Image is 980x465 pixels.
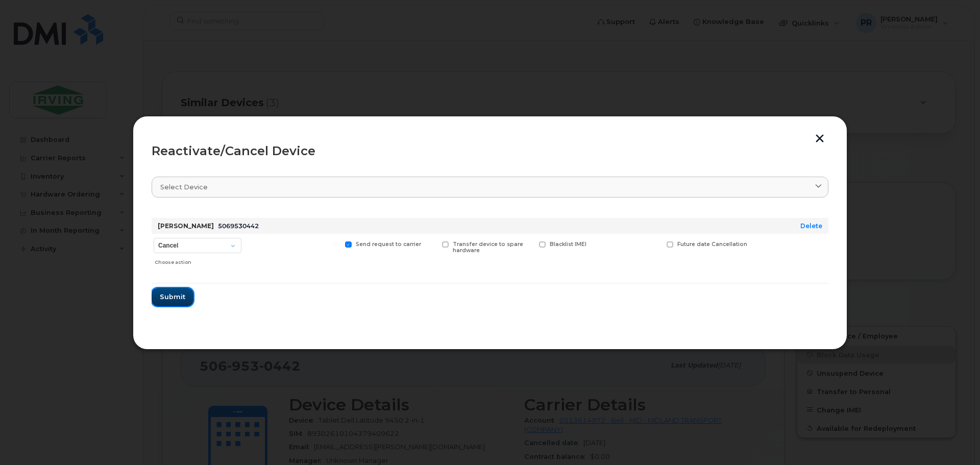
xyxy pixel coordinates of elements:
a: Select device [152,177,828,198]
span: Select device [160,182,208,192]
span: Submit [160,292,185,302]
span: Blacklist IMEI [550,241,586,248]
strong: [PERSON_NAME] [158,222,214,230]
button: Submit [152,288,193,306]
span: Send request to carrier [356,241,421,248]
span: Future date Cancellation [677,241,747,248]
a: Delete [800,222,822,230]
input: Future date Cancellation [654,241,659,247]
input: Blacklist IMEI [527,241,532,247]
div: Reactivate/Cancel Device [152,145,828,157]
div: Choose action [155,254,241,266]
span: Transfer device to spare hardware [453,241,523,254]
span: 5069530442 [218,222,259,230]
input: Send request to carrier [333,241,338,247]
input: Transfer device to spare hardware [430,241,435,247]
